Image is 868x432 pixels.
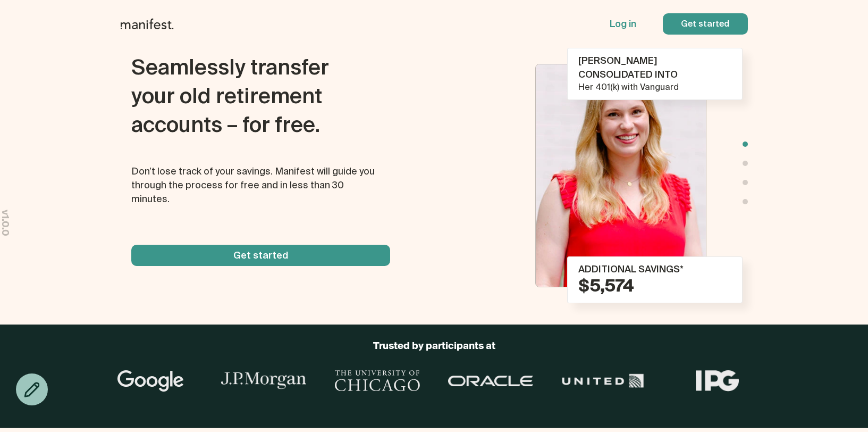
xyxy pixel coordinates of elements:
[448,376,533,387] img: Oracle
[221,372,306,390] img: J.P Morgan
[610,17,636,31] button: Log in
[578,81,731,94] div: Her 401(k) with Vanguard
[131,165,404,206] p: Don’t lose track of your savings. Manifest will guide you through the process for free and in les...
[578,262,731,276] div: ADDITIONAL SAVINGS*
[131,245,390,266] button: Get started
[578,54,731,81] div: [PERSON_NAME] CONSOLIDATED INTO
[663,13,748,35] button: Get started
[578,276,731,297] h3: $5,574
[335,370,420,392] img: University of Chicago
[536,64,706,292] img: Meredith
[108,370,193,392] img: Google
[131,53,404,139] h1: Seamlessly transfer your old retirement accounts – for free.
